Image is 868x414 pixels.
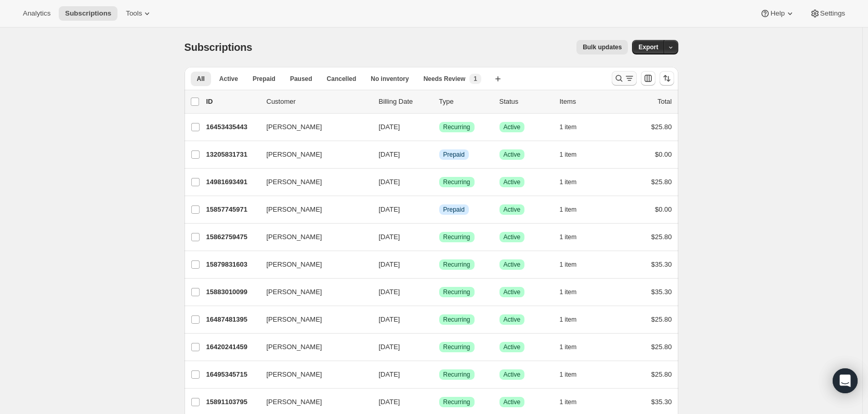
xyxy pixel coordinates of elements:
span: Recurring [443,178,470,186]
p: Customer [267,96,371,107]
span: $25.80 [651,343,672,351]
button: 1 item [560,230,588,244]
button: 1 item [560,340,588,354]
span: 1 item [560,343,577,351]
span: $25.80 [651,315,672,323]
button: 1 item [560,147,588,162]
span: Recurring [443,315,470,324]
div: 16420241459[PERSON_NAME][DATE]SuccessRecurringSuccessActive1 item$25.80 [206,340,672,354]
button: [PERSON_NAME] [260,339,364,355]
p: 14981693491 [206,177,258,187]
span: $25.80 [651,233,672,241]
span: [PERSON_NAME] [267,369,322,380]
button: Bulk updates [576,40,628,54]
button: [PERSON_NAME] [260,394,364,410]
button: Settings [804,6,851,21]
span: Recurring [443,370,470,379]
span: [DATE] [379,370,400,378]
span: Recurring [443,343,470,351]
div: 16453435443[PERSON_NAME][DATE]SuccessRecurringSuccessActive1 item$25.80 [206,120,672,134]
button: [PERSON_NAME] [260,256,364,273]
span: Tools [126,9,142,18]
p: Total [657,96,672,107]
div: IDCustomerBilling DateTypeStatusItemsTotal [206,96,672,107]
div: Open Intercom Messenger [833,368,858,393]
span: Active [504,123,521,131]
span: [DATE] [379,178,400,186]
span: Recurring [443,288,470,296]
span: [PERSON_NAME] [267,204,322,215]
button: [PERSON_NAME] [260,229,364,245]
span: [DATE] [379,150,400,158]
span: Active [504,288,521,296]
span: $0.00 [655,150,672,158]
div: 13205831731[PERSON_NAME][DATE]InfoPrepaidSuccessActive1 item$0.00 [206,147,672,162]
span: Active [504,233,521,241]
button: [PERSON_NAME] [260,284,364,300]
span: Prepaid [253,75,275,83]
button: Analytics [17,6,57,21]
span: Active [504,343,521,351]
span: Subscriptions [185,42,253,53]
span: [PERSON_NAME] [267,314,322,325]
button: Help [754,6,801,21]
button: [PERSON_NAME] [260,366,364,383]
p: ID [206,96,258,107]
button: 1 item [560,312,588,327]
span: [PERSON_NAME] [267,149,322,160]
p: 16453435443 [206,122,258,132]
span: Analytics [23,9,50,18]
span: [DATE] [379,315,400,323]
span: [PERSON_NAME] [267,232,322,242]
span: 1 item [560,205,577,214]
button: 1 item [560,285,588,299]
div: 14981693491[PERSON_NAME][DATE]SuccessRecurringSuccessActive1 item$25.80 [206,175,672,189]
p: Status [499,96,551,107]
button: Subscriptions [59,6,117,21]
button: [PERSON_NAME] [260,146,364,163]
span: Cancelled [327,75,357,83]
p: 16420241459 [206,342,258,352]
span: [PERSON_NAME] [267,397,322,407]
button: [PERSON_NAME] [260,311,364,328]
span: 1 item [560,150,577,159]
p: 15879831603 [206,259,258,270]
span: Export [638,43,658,51]
span: $25.80 [651,178,672,186]
span: Prepaid [443,150,465,159]
span: $35.30 [651,260,672,268]
span: 1 item [560,288,577,296]
span: 1 item [560,398,577,406]
span: 1 [474,75,477,83]
div: 16495345715[PERSON_NAME][DATE]SuccessRecurringSuccessActive1 item$25.80 [206,367,672,382]
button: 1 item [560,395,588,409]
p: 15883010099 [206,287,258,297]
span: Paused [290,75,312,83]
div: Items [560,96,612,107]
span: Subscriptions [65,9,111,18]
button: 1 item [560,257,588,272]
div: 15883010099[PERSON_NAME][DATE]SuccessRecurringSuccessActive1 item$35.30 [206,285,672,299]
button: 1 item [560,175,588,189]
span: Active [219,75,238,83]
span: [DATE] [379,398,400,406]
span: [DATE] [379,233,400,241]
span: 1 item [560,370,577,379]
span: Active [504,205,521,214]
span: Active [504,370,521,379]
span: $25.80 [651,123,672,131]
span: Active [504,150,521,159]
span: 1 item [560,233,577,241]
span: [PERSON_NAME] [267,259,322,270]
button: Customize table column order and visibility [641,71,655,86]
span: [PERSON_NAME] [267,287,322,297]
span: All [197,75,205,83]
span: [DATE] [379,288,400,296]
button: [PERSON_NAME] [260,201,364,218]
button: Export [632,40,664,54]
p: Billing Date [379,96,431,107]
button: [PERSON_NAME] [260,174,364,190]
button: 1 item [560,202,588,217]
button: 1 item [560,367,588,382]
div: 15879831603[PERSON_NAME][DATE]SuccessRecurringSuccessActive1 item$35.30 [206,257,672,272]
